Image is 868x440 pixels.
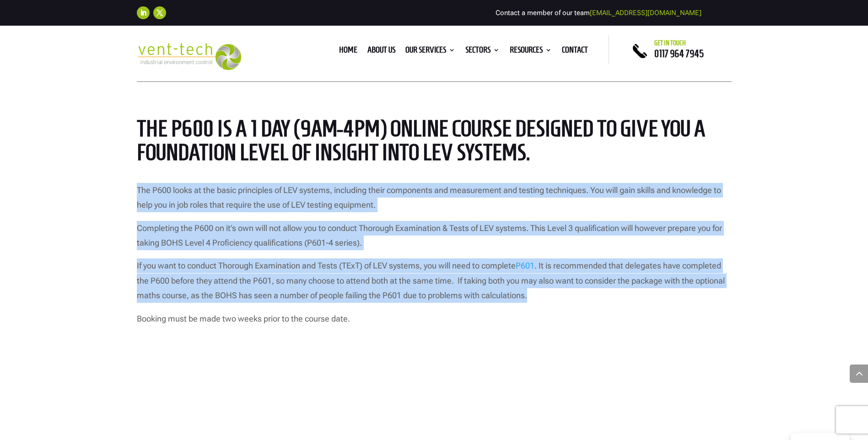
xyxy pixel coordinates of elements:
a: About us [367,47,395,57]
p: The P600 looks at the basic principles of LEV systems, including their components and measurement... [137,183,732,221]
span: The P600 is a 1 day (9am-4pm) ONLINE course designed to give you a foundation level of insight in... [137,116,705,165]
a: Follow on X [153,6,166,19]
p: Booking must be made two weeks prior to the course date. [137,311,732,326]
a: Our Services [405,47,455,57]
p: If you want to conduct Thorough Examination and Tests (TExT) of LEV systems, you will need to com... [137,258,732,311]
a: [EMAIL_ADDRESS][DOMAIN_NAME] [590,9,701,17]
a: Contact [562,47,588,57]
a: P601 [516,261,534,270]
span: Contact a member of our team [496,9,701,17]
a: 0117 964 7945 [654,48,704,59]
img: 2023-09-27T08_35_16.549ZVENT-TECH---Clear-background [137,43,242,70]
a: Follow on LinkedIn [137,6,150,19]
span: Get in touch [654,39,686,47]
a: Sectors [465,47,500,57]
a: Resources [510,47,552,57]
p: Completing the P600 on it’s own will not allow you to conduct Thorough Examination & Tests of LEV... [137,221,732,259]
a: Home [339,47,357,57]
